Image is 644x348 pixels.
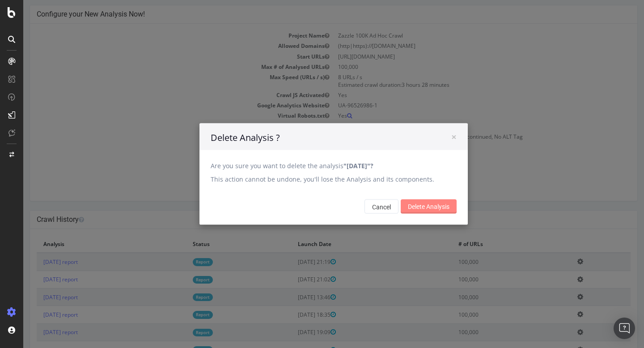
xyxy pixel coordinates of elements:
button: Cancel [341,199,375,214]
input: Delete Analysis [377,199,433,214]
b: "[DATE]"? [320,161,350,170]
div: Open Intercom Messenger [614,318,635,339]
p: Are you sure you want to delete the analysis [187,161,433,170]
p: This action cannot be undone, you'll lose the Analysis and its components. [187,175,433,184]
span: × [428,131,433,143]
h4: Delete Analysis ? [187,132,433,144]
